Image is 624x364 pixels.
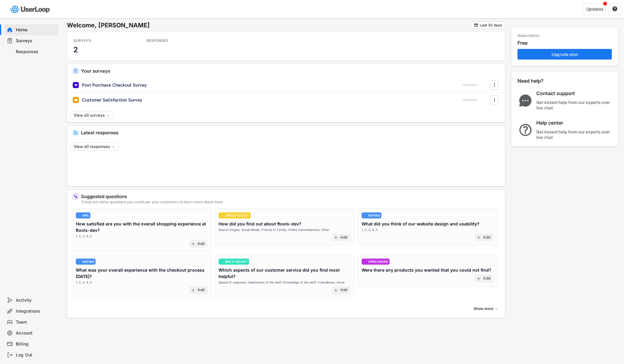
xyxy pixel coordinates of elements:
div: Help center [536,120,612,126]
div: Add [340,288,348,293]
div: Latest responses [81,130,500,135]
img: yH5BAEAAAAALAAAAAABAAEAAAIBRAA7 [220,214,223,217]
div: Speed of response, Helpfulness of the staff, Knowledge of the staff, Friendliness, None [219,280,345,285]
div: 1, 2, 3, 4, 5 [362,228,377,232]
div: These are some questions you could ask your customers to learn more about them [81,200,500,204]
div: Last 30 days [480,23,502,27]
text:  [494,97,495,103]
div: Contact support [536,90,612,97]
div: SINGLE SELECT [225,214,249,217]
div: Your surveys [81,69,500,73]
button:  [491,81,497,90]
div: SURVEYS [73,38,128,43]
div: What did you think of our website design and usability? [362,221,479,227]
div: Team [16,319,56,325]
text:  [612,6,617,12]
div: Free [517,40,615,46]
img: yH5BAEAAAAALAAAAAABAAEAAAIBRAA7 [363,214,366,217]
text:  [494,82,495,88]
div: Add [198,288,205,293]
div: Suggested questions [81,194,500,199]
div: NPS [82,214,89,217]
div: Account [16,330,56,336]
div: Need help? [517,78,560,84]
img: QuestionMarkInverseMajor.svg [517,124,533,136]
div: Which aspects of our customer service did you find most helpful? [219,267,350,280]
div: Add [198,242,205,246]
h6: Welcome, [PERSON_NAME] [67,21,471,29]
div: How satisfied are you with the overall shopping experience at ftools-dev? [76,221,208,233]
img: ChatMajor.svg [517,94,533,107]
div: RATING [82,260,94,263]
div: Were there any products you wanted that you could not find? [362,267,491,273]
div: RESPONSES [146,38,201,43]
div: Billing [16,341,56,347]
button: View all responses → [70,143,118,150]
div: Subscription [517,33,539,38]
div: RESPONSES [463,98,477,102]
button:  [491,95,497,105]
div: 1, 2, 3, 4, 5 [76,280,92,285]
div: OPEN ENDED [368,260,388,263]
div: Get instant help from our experts over live chat [536,100,612,111]
div: Add [483,235,490,240]
div: Activity [16,297,56,303]
div: Home [16,27,56,33]
button: Show more → [471,304,500,313]
div: RESPONSES [463,84,477,87]
button: View all surveys → [70,111,113,119]
div: Customer Satisfaction Survey [82,97,142,103]
div: RATING [368,214,380,217]
div: Get instant help from our experts over live chat [536,129,612,140]
img: yH5BAEAAAAALAAAAAABAAEAAAIBRAA7 [363,260,366,263]
text:  [474,23,478,27]
img: MagicMajor%20%28Purple%29.svg [73,194,78,199]
div: Add [483,276,490,281]
div: Integrations [16,308,56,314]
button:  [612,6,618,12]
img: yH5BAEAAAAALAAAAAABAAEAAAIBRAA7 [77,214,80,217]
button:  [474,23,478,27]
div: Surveys [16,38,56,44]
img: IncomingMajor.svg [73,130,78,135]
div: Updates [586,7,603,11]
div: Responses [16,49,56,55]
div: Search Engine, Social Media, Friends or Family, Online Advertisement, Other [219,228,329,232]
div: 1, 2, 3, 4, 5 [76,234,92,239]
div: How did you find out about ftools-dev? [219,221,301,227]
div: Add [340,235,348,240]
h3: 2 [73,45,78,54]
button: Upgrade plan [517,49,612,60]
div: What was your overall experience with the checkout process [DATE]? [76,267,208,280]
div: MULTI SELECT [225,260,247,263]
img: userloop-logo-01.svg [9,3,52,15]
img: yH5BAEAAAAALAAAAAABAAEAAAIBRAA7 [77,260,80,263]
img: yH5BAEAAAAALAAAAAABAAEAAAIBRAA7 [220,260,223,263]
div: Post Purchase Checkout Survey [82,82,147,88]
div: Log Out [16,352,56,358]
